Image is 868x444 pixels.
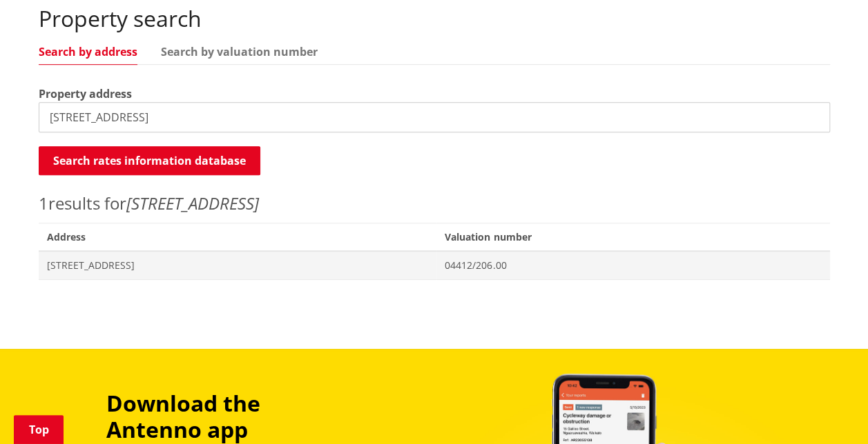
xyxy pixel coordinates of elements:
p: results for [39,191,830,216]
span: Valuation number [436,223,829,251]
em: [STREET_ADDRESS] [126,192,259,214]
span: Address [39,223,437,251]
span: 04412/206.00 [445,259,821,272]
span: 1 [39,192,48,214]
a: Top [14,415,64,444]
a: [STREET_ADDRESS] 04412/206.00 [39,251,830,279]
span: [STREET_ADDRESS] [47,259,429,272]
h3: Download the Antenno app [106,390,356,443]
a: Search by address [39,46,137,57]
a: Search by valuation number [161,46,318,57]
button: Search rates information database [39,146,260,175]
h2: Property search [39,6,830,32]
iframe: Messenger Launcher [804,386,854,436]
input: e.g. Duke Street NGARUAWAHIA [39,102,830,132]
label: Property address [39,85,132,102]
